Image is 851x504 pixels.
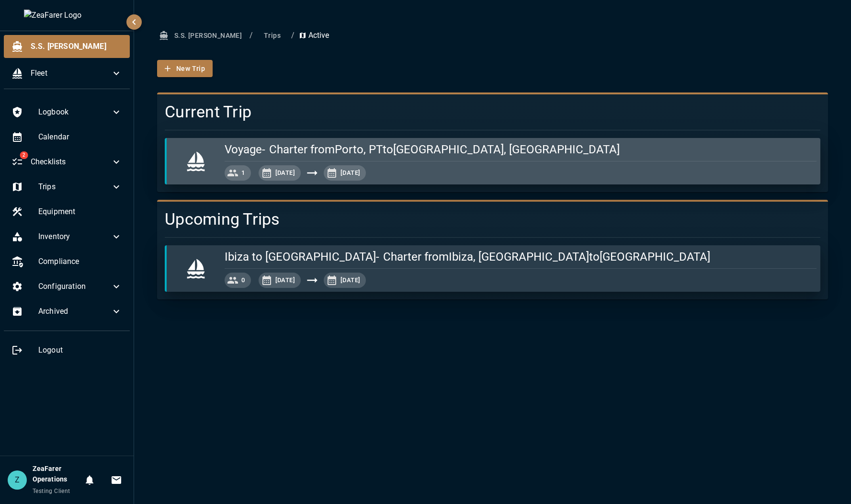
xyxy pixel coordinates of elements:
p: Active [299,30,329,41]
span: Compliance [38,256,122,267]
button: S.S. [PERSON_NAME] [157,27,246,45]
span: 1 [236,168,250,179]
div: Logbook [4,101,130,124]
span: Checklists [31,156,111,168]
span: Testing Client [33,488,70,494]
div: Inventory [4,225,130,248]
span: Fleet [31,68,111,79]
li: / [250,30,253,41]
div: Fleet [4,62,130,85]
div: Archived [4,300,130,323]
h5: Ibiza to [GEOGRAPHIC_DATA] - [225,249,379,264]
span: S.S. [PERSON_NAME] [31,41,122,52]
div: Calendar [4,126,130,149]
span: [DATE] [335,168,366,179]
h5: Voyage - [225,142,265,157]
span: Trips [38,181,111,193]
h5: Charter from Ibiza, [GEOGRAPHIC_DATA] to [GEOGRAPHIC_DATA] [383,249,710,264]
div: Z [8,470,27,490]
span: Logbook [38,106,111,118]
span: [DATE] [335,275,366,286]
span: 0 [236,275,250,286]
span: Inventory [38,231,111,242]
li: / [291,30,295,41]
h6: ZeaFarer Operations [33,464,80,485]
div: Configuration [4,275,130,298]
button: Voyage-Charter fromPorto, PTto[GEOGRAPHIC_DATA], [GEOGRAPHIC_DATA]1[DATE][DATE] [165,138,820,184]
h4: Current Trip [165,102,820,122]
div: Trips [4,175,130,198]
h5: Charter from Porto, PT to [GEOGRAPHIC_DATA], [GEOGRAPHIC_DATA] [269,142,620,157]
button: Trips [257,27,287,45]
button: New Trip [157,60,213,78]
button: Invitations [107,470,126,490]
span: Equipment [38,206,122,218]
div: S.S. [PERSON_NAME] [4,35,130,58]
img: ZeaFarer Logo [24,10,110,21]
span: [DATE] [270,168,301,179]
span: 2 [20,151,28,159]
button: Ibiza to [GEOGRAPHIC_DATA]-Charter fromIbiza, [GEOGRAPHIC_DATA]to[GEOGRAPHIC_DATA]0[DATE][DATE] [165,245,820,292]
span: Configuration [38,281,111,292]
div: Compliance [4,250,130,273]
span: Calendar [38,131,122,143]
span: Archived [38,306,111,317]
button: Notifications [80,470,99,490]
span: [DATE] [270,275,301,286]
div: Equipment [4,200,130,223]
h4: Upcoming Trips [165,209,820,229]
div: 2Checklists [4,150,130,173]
div: Logout [4,339,130,362]
span: Logout [38,344,122,356]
